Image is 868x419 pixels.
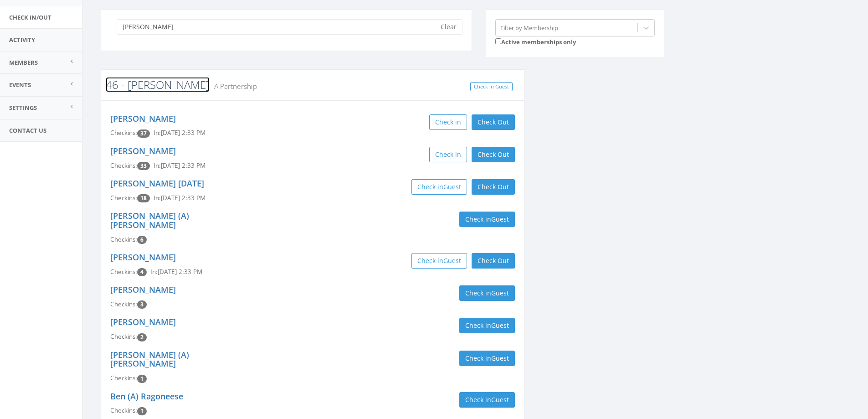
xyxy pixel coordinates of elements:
[9,81,31,89] span: Events
[110,316,176,327] a: [PERSON_NAME]
[110,194,137,202] span: Checkins:
[491,395,509,404] span: Guest
[491,289,509,297] span: Guest
[210,81,257,91] small: A Partnership
[429,114,467,130] button: Check in
[491,354,509,362] span: Guest
[459,351,515,366] button: Check inGuest
[9,58,38,67] span: Members
[110,129,137,137] span: Checkins:
[106,77,210,92] a: 46 - [PERSON_NAME]
[110,374,137,382] span: Checkins:
[411,179,467,195] button: Check inGuest
[110,406,137,414] span: Checkins:
[137,268,147,276] span: Checkin count
[459,318,515,333] button: Check inGuest
[110,391,183,402] a: Ben (A) Ragoneese
[495,38,501,44] input: Active memberships only
[443,256,461,265] span: Guest
[110,178,204,189] a: [PERSON_NAME] [DATE]
[110,349,189,369] a: [PERSON_NAME] (A) [PERSON_NAME]
[9,103,37,112] span: Settings
[411,253,467,269] button: Check inGuest
[491,321,509,330] span: Guest
[110,210,189,230] a: [PERSON_NAME] (A) [PERSON_NAME]
[491,215,509,223] span: Guest
[110,268,137,276] span: Checkins:
[137,300,147,309] span: Checkin count
[459,285,515,301] button: Check inGuest
[110,332,137,341] span: Checkins:
[472,147,515,162] button: Check Out
[137,162,150,170] span: Checkin count
[110,113,176,124] a: [PERSON_NAME]
[150,268,202,276] span: In: [DATE] 2:33 PM
[435,19,462,35] button: Clear
[495,36,576,47] label: Active memberships only
[459,392,515,408] button: Check inGuest
[110,284,176,295] a: [PERSON_NAME]
[110,161,137,170] span: Checkins:
[110,235,137,243] span: Checkins:
[137,375,147,383] span: Checkin count
[154,129,205,137] span: In: [DATE] 2:33 PM
[154,194,205,202] span: In: [DATE] 2:33 PM
[137,407,147,415] span: Checkin count
[500,23,558,32] div: Filter by Membership
[137,129,150,138] span: Checkin count
[472,114,515,130] button: Check Out
[137,236,147,244] span: Checkin count
[459,212,515,227] button: Check inGuest
[472,179,515,195] button: Check Out
[154,161,205,170] span: In: [DATE] 2:33 PM
[470,82,513,92] a: Check In Guest
[110,145,176,156] a: [PERSON_NAME]
[9,126,46,134] span: Contact Us
[117,19,442,35] input: Search a name to check in
[137,333,147,341] span: Checkin count
[443,182,461,191] span: Guest
[110,252,176,263] a: [PERSON_NAME]
[472,253,515,269] button: Check Out
[429,147,467,162] button: Check in
[137,194,150,202] span: Checkin count
[110,300,137,308] span: Checkins:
